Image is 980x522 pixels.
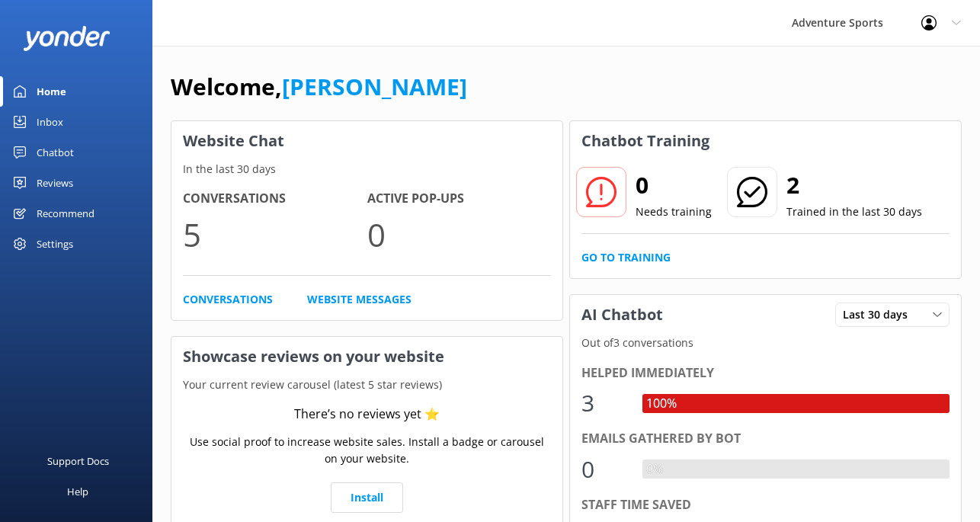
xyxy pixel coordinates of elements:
[37,198,94,229] div: Recommend
[642,394,681,414] div: 100%
[37,107,63,137] div: Inbox
[183,291,273,308] a: Conversations
[183,189,367,209] h4: Conversations
[642,460,667,479] div: 0%
[367,209,552,260] p: 0
[843,306,917,323] span: Last 30 days
[581,249,671,266] a: Go to Training
[171,376,562,393] p: Your current review carousel (latest 5 star reviews)
[37,168,73,198] div: Reviews
[47,446,109,476] div: Support Docs
[581,495,950,515] div: Staff time saved
[786,167,922,203] h2: 2
[282,71,467,102] a: [PERSON_NAME]
[636,167,712,203] h2: 0
[307,291,412,308] a: Website Messages
[581,451,627,488] div: 0
[570,121,721,161] h3: Chatbot Training
[367,189,552,209] h4: Active Pop-ups
[37,137,74,168] div: Chatbot
[581,363,950,383] div: Helped immediately
[294,405,440,424] div: There’s no reviews yet ⭐
[37,229,73,259] div: Settings
[171,337,562,376] h3: Showcase reviews on your website
[331,482,403,513] a: Install
[37,76,66,107] div: Home
[171,69,467,105] h1: Welcome,
[67,476,88,507] div: Help
[570,295,674,335] h3: AI Chatbot
[636,203,712,220] p: Needs training
[786,203,922,220] p: Trained in the last 30 days
[183,434,551,468] p: Use social proof to increase website sales. Install a badge or carousel on your website.
[171,161,562,178] p: In the last 30 days
[570,335,961,351] p: Out of 3 conversations
[23,26,110,51] img: yonder-white-logo.png
[581,385,627,421] div: 3
[171,121,562,161] h3: Website Chat
[581,429,950,449] div: Emails gathered by bot
[183,209,367,260] p: 5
